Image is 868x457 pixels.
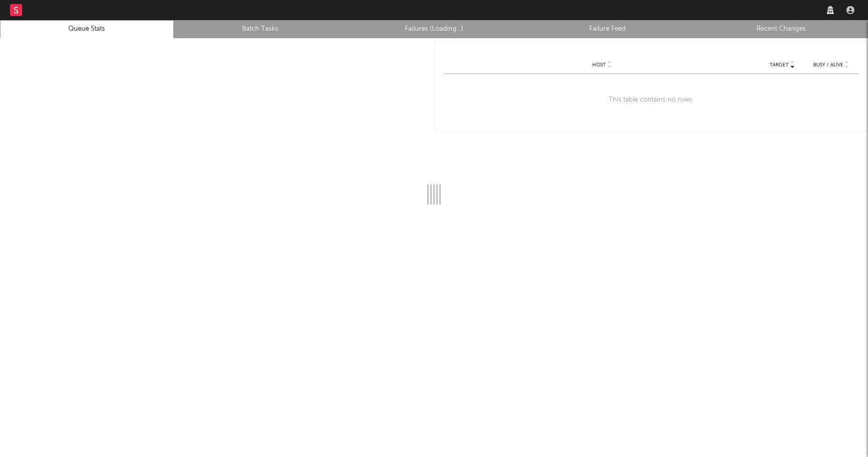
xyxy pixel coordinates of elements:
span: Target [770,62,789,68]
div: This table contains no rows. [445,74,857,126]
span: Busy / Alive [813,62,843,68]
a: Queue Stats [6,23,168,35]
a: Failure Feed [526,23,689,35]
span: Host [592,62,606,68]
a: Batch Tasks [179,23,342,35]
a: Failures (Loading...) [353,23,515,35]
a: Recent Changes [700,23,862,35]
